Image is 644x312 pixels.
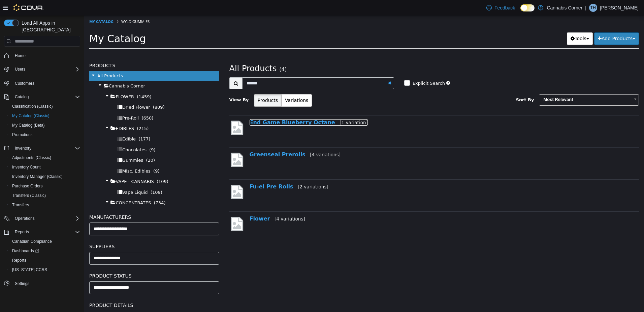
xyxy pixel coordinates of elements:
button: Purchase Orders [7,181,83,191]
button: Reports [1,227,83,237]
a: End Game Blueberry Octane[1 variation] [165,104,284,110]
button: Operations [1,214,83,223]
span: Inventory [15,146,31,151]
a: Feedback [484,1,518,15]
button: Adjustments (Classic) [7,153,83,162]
span: Adjustments (Classic) [9,154,80,162]
span: My Catalog (Beta) [9,121,80,129]
span: Transfers [9,201,80,209]
span: Cannabis Corner [25,68,61,73]
span: Customers [15,81,34,86]
span: Home [12,51,80,60]
button: Classification (Classic) [7,102,83,111]
button: Inventory Manager (Classic) [7,172,83,181]
a: Most Relevant [455,79,555,90]
span: Pre-Roll [38,100,55,105]
span: Canadian Compliance [9,237,80,245]
span: (9) [65,132,71,137]
p: Cannabis Corner [547,4,582,12]
a: Home [12,52,28,60]
button: Canadian Compliance [7,237,83,246]
nav: Complex example [4,48,80,306]
span: Promotions [12,132,33,137]
img: missing-image.png [145,200,160,217]
small: [4 variations] [190,201,221,206]
button: My Catalog (Classic) [7,111,83,121]
img: Cova [13,4,43,11]
span: Misc. Edibles [38,153,66,158]
span: Purchase Orders [12,183,43,189]
a: Transfers (Classic) [9,191,49,200]
h5: Product Details [5,286,135,294]
button: Variations [197,79,228,91]
img: missing-image.png [145,136,160,153]
a: Dashboards [9,247,42,255]
button: Reports [7,256,83,265]
span: TH [590,4,596,12]
button: Users [1,64,83,74]
button: [US_STATE] CCRS [7,265,83,275]
a: [US_STATE] CCRS [9,266,50,274]
a: My Catalog (Classic) [9,112,52,120]
button: Inventory [12,144,34,152]
a: Canadian Compliance [9,237,55,245]
span: Edible [38,121,52,126]
span: (809) [69,89,80,94]
span: Promotions [9,131,80,139]
span: (734) [70,185,82,190]
a: Promotions [9,131,35,139]
span: (109) [66,174,78,179]
a: Greenseal Prerolls[4 variations] [165,136,257,142]
span: Classification (Classic) [9,102,80,110]
span: Feedback [494,4,515,11]
button: Home [1,51,83,60]
button: Products [170,79,197,91]
a: Fu-el Pre Rolls[2 variations] [165,168,244,174]
span: (215) [53,110,64,115]
span: WYLD Gummies [37,3,65,8]
span: (109) [72,163,84,168]
button: My Catalog (Beta) [7,121,83,130]
span: Chocolates [38,132,62,137]
span: Most Relevant [455,79,546,89]
a: Adjustments (Classic) [9,154,54,162]
span: CONCENTRATES [31,185,67,190]
a: My Catalog [5,3,29,8]
span: Users [15,67,25,72]
span: My Catalog (Classic) [9,112,80,120]
a: Inventory Count [9,163,43,171]
p: [PERSON_NAME] [600,4,639,12]
span: Users [12,65,80,73]
a: Inventory Manager (Classic) [9,173,65,181]
a: Classification (Classic) [9,102,56,110]
span: View By [145,82,165,87]
input: Dark Mode [520,4,535,11]
a: My Catalog (Beta) [9,121,47,129]
small: [2 variations] [214,168,244,174]
button: Catalog [1,92,83,102]
a: Purchase Orders [9,182,45,190]
span: Home [15,53,26,58]
button: Inventory [1,144,83,153]
span: VAPE - CANNABIS [31,163,69,168]
button: Customers [1,78,83,88]
span: Operations [12,214,80,223]
span: Reports [12,228,80,236]
button: Transfers [7,200,83,210]
p: | [585,4,586,12]
img: missing-image.png [145,104,160,121]
div: Tania Hines [589,4,597,12]
button: Transfers (Classic) [7,191,83,200]
label: Explicit Search [327,64,361,71]
span: Sort By [432,82,450,87]
small: (4) [195,51,202,57]
button: Settings [1,279,83,288]
span: Inventory Count [9,163,80,171]
span: Reports [9,256,80,264]
button: Inventory Count [7,162,83,172]
span: (177) [54,121,66,126]
span: FLOWER [31,79,50,84]
span: Settings [15,281,29,286]
h5: Product Status [5,256,135,264]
